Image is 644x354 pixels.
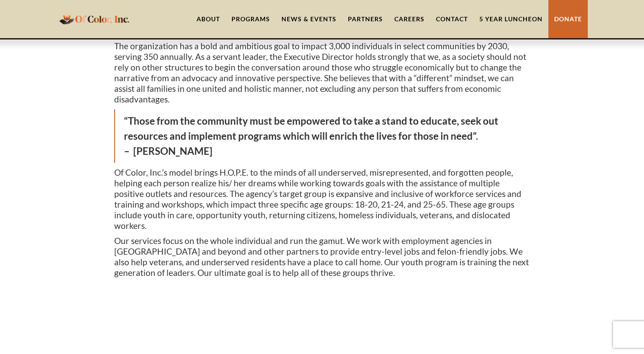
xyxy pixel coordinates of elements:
[57,8,132,29] a: home
[231,15,270,24] div: Programs
[114,167,530,231] p: Of Color, Inc.’s model brings H.O.P.E. to the minds of all underserved, misrepresented, and forgo...
[114,236,530,278] p: Our services focus on the whole individual and run the gamut. We work with employment agencies in...
[114,109,530,163] blockquote: “Those from the community must be empowered to take a stand to educate, seek out resources and im...
[114,41,530,105] p: The organization has a bold and ambitious goal to impact 3,000 individuals in select communities ...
